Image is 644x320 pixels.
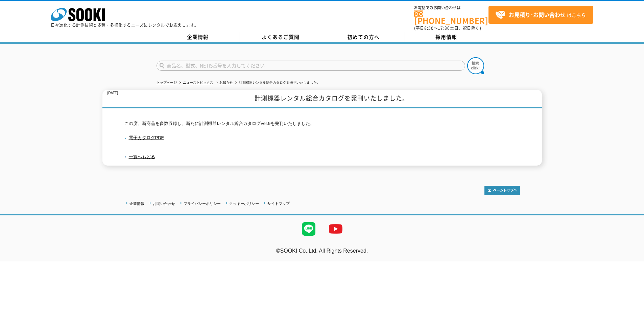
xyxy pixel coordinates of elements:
[157,32,239,42] a: 企業情報
[184,201,221,206] a: プライバシーポリシー
[484,186,520,195] img: トップページへ
[414,10,488,24] a: [PHONE_NUMBER]
[295,215,322,242] img: LINE
[108,90,118,97] p: [DATE]
[467,57,484,74] img: btn_search.png
[414,6,488,10] span: お電話でのお問い合わせは
[183,81,213,84] a: ニューストピックス
[322,215,349,242] img: YouTube
[509,10,566,19] strong: お見積り･お問い合わせ
[322,32,405,42] a: 初めての方へ
[124,135,164,140] a: 電子カタログPDF
[234,79,320,86] li: 計測機器レンタル総合カタログを発刊いたしました。
[129,154,155,159] a: 一覧へもどる
[405,32,488,42] a: 採用情報
[219,81,233,84] a: お知らせ
[347,33,380,41] span: 初めての方へ
[618,255,644,261] a: テストMail
[414,25,481,31] span: (平日 ～ 土日、祝日除く)
[51,23,199,27] p: 日々進化する計測技術と多種・多様化するニーズにレンタルでお応えします。
[267,201,290,206] a: サイトマップ
[157,61,465,71] input: 商品名、型式、NETIS番号を入力してください
[129,201,144,206] a: 企業情報
[239,32,322,42] a: よくあるご質問
[157,81,177,84] a: トップページ
[424,25,434,31] span: 8:50
[488,6,593,24] a: お見積り･お問い合わせはこちら
[438,25,450,31] span: 17:30
[229,201,259,206] a: クッキーポリシー
[153,201,175,206] a: お問い合わせ
[124,120,520,127] p: この度、新商品を多数収録し、新たに計測機器レンタル総合カタログVer.9を発刊いたしました。
[102,90,542,108] h1: 計測機器レンタル総合カタログを発刊いたしました。
[495,10,586,20] span: はこちら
